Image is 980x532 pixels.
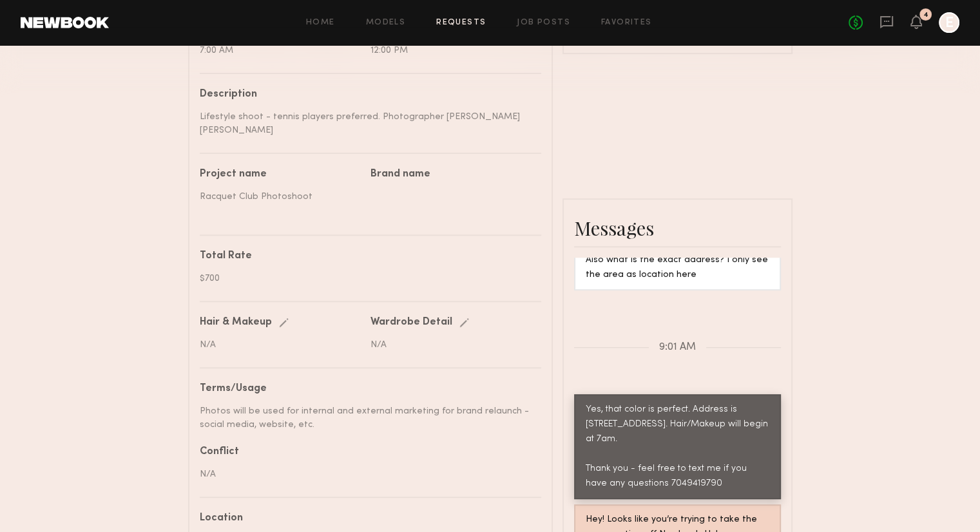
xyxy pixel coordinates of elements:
span: 9:01 AM [659,342,696,353]
div: Yes, that color is perfect. Address is [STREET_ADDRESS]. Hair/Makeup will begin at 7am. Thank you... [586,403,769,491]
div: 7:00 AM [200,44,361,57]
a: Favorites [601,19,652,27]
div: Project name [200,169,361,180]
div: Location [200,513,532,524]
div: 4 [923,12,928,19]
div: Conflict [200,447,532,457]
div: 12:00 PM [370,44,532,57]
div: Photos will be used for internal and external marketing for brand relaunch - social media, websit... [200,404,532,432]
div: N/A [200,338,361,352]
a: E [939,12,959,33]
div: Total Rate [200,251,532,261]
div: Wardrobe Detail [370,318,452,328]
div: Terms/Usage [200,384,532,394]
a: Requests [436,19,486,27]
div: Messages [574,215,781,241]
a: Job Posts [517,19,570,27]
div: Racquet Club Photoshoot [200,190,361,204]
a: Models [366,19,405,27]
div: N/A [370,338,532,352]
div: Also what is the exact address? I only see the area as location here [586,253,769,283]
div: $700 [200,272,532,285]
div: N/A [200,468,532,481]
div: Lifestyle shoot - tennis players preferred. Photographer [PERSON_NAME] [PERSON_NAME] [200,110,532,137]
div: Brand name [370,169,532,180]
div: Hair & Makeup [200,318,272,328]
div: Description [200,90,532,100]
a: Home [306,19,335,27]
